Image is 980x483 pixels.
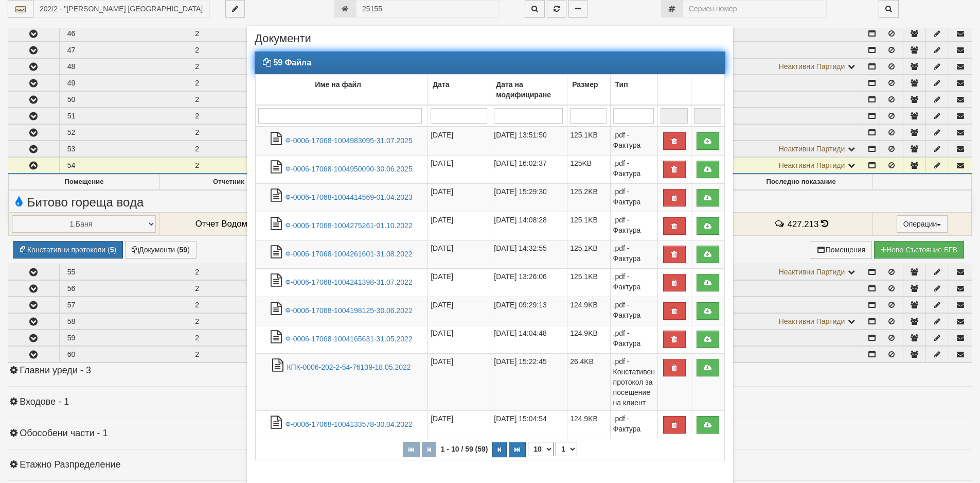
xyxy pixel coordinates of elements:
[285,193,412,201] a: Ф-0006-17068-1004414569-01.04.2023
[691,74,724,105] td: : No sort applied, activate to apply an ascending sort
[403,442,420,457] button: Първа страница
[509,442,526,457] button: Последна страница
[428,127,491,156] td: [DATE]
[255,33,311,51] span: Документи
[285,250,412,258] a: Ф-0006-17068-1004261601-31.08.2022
[610,74,657,105] td: Тип: No sort applied, activate to apply an ascending sort
[567,268,610,297] td: 125.1KB
[567,74,610,105] td: Размер: No sort applied, activate to apply an ascending sort
[256,74,428,105] td: Име на файл: No sort applied, activate to apply an ascending sort
[428,297,491,325] td: [DATE]
[610,127,657,156] td: .pdf - Фактура
[657,74,691,105] td: : No sort applied, activate to apply an ascending sort
[492,442,507,457] button: Следваща страница
[496,80,551,99] b: Дата на модифициране
[491,410,567,439] td: [DATE] 15:04:54
[491,155,567,183] td: [DATE] 16:02:37
[615,80,628,89] b: Тип
[610,325,657,353] td: .pdf - Фактура
[610,212,657,240] td: .pdf - Фактура
[491,183,567,212] td: [DATE] 15:29:30
[428,155,491,183] td: [DATE]
[610,353,657,410] td: .pdf - Констативен протокол за посещение на клиент
[256,353,725,410] tr: КПК-0006-202-2-54-76139-18.05.2022.pdf - Констативен протокол за посещение на клиент
[256,297,725,325] tr: Ф-0006-17068-1004198125-30.06.2022.pdf - Фактура
[285,420,412,428] a: Ф-0006-17068-1004133578-30.04.2022
[491,268,567,297] td: [DATE] 13:26:06
[428,74,491,105] td: Дата: No sort applied, activate to apply an ascending sort
[287,363,411,371] a: КПК-0006-202-2-54-76139-18.05.2022
[285,221,412,230] a: Ф-0006-17068-1004275261-01.10.2022
[491,74,567,105] td: Дата на модифициране: No sort applied, activate to apply an ascending sort
[256,410,725,439] tr: Ф-0006-17068-1004133578-30.04.2022.pdf - Фактура
[256,240,725,268] tr: Ф-0006-17068-1004261601-31.08.2022.pdf - Фактура
[428,268,491,297] td: [DATE]
[491,127,567,156] td: [DATE] 13:51:50
[428,240,491,268] td: [DATE]
[438,445,491,453] span: 1 - 10 / 59 (59)
[256,127,725,156] tr: Ф-0006-17068-1004983095-31.07.2025.pdf - Фактура
[610,183,657,212] td: .pdf - Фактура
[285,278,412,286] a: Ф-0006-17068-1004241398-31.07.2022
[567,353,610,410] td: 26.4KB
[491,353,567,410] td: [DATE] 15:22:45
[273,58,311,67] strong: 59 Файла
[428,410,491,439] td: [DATE]
[491,325,567,353] td: [DATE] 14:04:48
[428,325,491,353] td: [DATE]
[610,155,657,183] td: .pdf - Фактура
[567,410,610,439] td: 124.9KB
[528,442,554,456] select: Брой редове на страница
[315,80,361,89] b: Име на файл
[428,353,491,410] td: [DATE]
[567,240,610,268] td: 125.1KB
[491,297,567,325] td: [DATE] 09:29:13
[491,212,567,240] td: [DATE] 14:08:28
[256,268,725,297] tr: Ф-0006-17068-1004241398-31.07.2022.pdf - Фактура
[285,335,412,343] a: Ф-0006-17068-1004165631-31.05.2022
[428,183,491,212] td: [DATE]
[285,306,412,315] a: Ф-0006-17068-1004198125-30.06.2022
[556,442,577,456] select: Страница номер
[610,240,657,268] td: .pdf - Фактура
[610,410,657,439] td: .pdf - Фактура
[567,183,610,212] td: 125.2KB
[285,165,412,173] a: Ф-0006-17068-1004950090-30.06.2025
[567,325,610,353] td: 124.9KB
[567,212,610,240] td: 125.1KB
[256,183,725,212] tr: Ф-0006-17068-1004414569-01.04.2023.pdf - Фактура
[428,212,491,240] td: [DATE]
[567,155,610,183] td: 125KB
[610,268,657,297] td: .pdf - Фактура
[433,80,449,89] b: Дата
[610,297,657,325] td: .pdf - Фактура
[567,127,610,156] td: 125.1KB
[422,442,436,457] button: Предишна страница
[572,80,598,89] b: Размер
[256,212,725,240] tr: Ф-0006-17068-1004275261-01.10.2022.pdf - Фактура
[256,325,725,353] tr: Ф-0006-17068-1004165631-31.05.2022.pdf - Фактура
[491,240,567,268] td: [DATE] 14:32:55
[285,136,412,145] a: Ф-0006-17068-1004983095-31.07.2025
[567,297,610,325] td: 124.9KB
[256,155,725,183] tr: Ф-0006-17068-1004950090-30.06.2025.pdf - Фактура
